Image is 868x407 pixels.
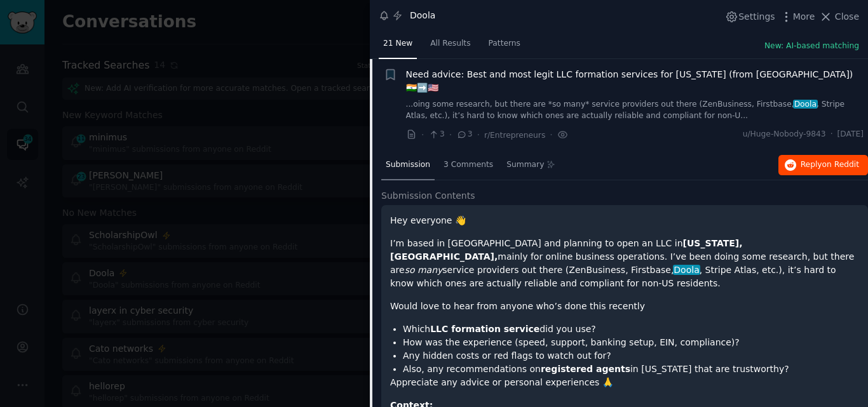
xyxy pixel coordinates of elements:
[449,128,452,142] span: ·
[390,214,859,227] p: Hey everyone 👋
[822,160,859,169] span: on Reddit
[793,100,818,109] span: Doola
[386,159,430,171] span: Submission
[379,34,417,60] a: 21 New
[484,34,525,60] a: Patterns
[410,9,435,22] div: Doola
[428,129,444,140] span: 3
[484,131,545,140] span: r/Entrepreneurs
[403,349,859,363] li: Any hidden costs or red flags to watch out for?
[506,159,544,171] span: Summary
[430,38,470,50] span: All Results
[403,336,859,349] li: How was the experience (speed, support, banking setup, EIN, compliance)?
[406,68,864,95] a: Need advice: Best and most legit LLC formation services for [US_STATE] (from [GEOGRAPHIC_DATA]) 🇮...
[550,128,552,142] span: ·
[421,128,424,142] span: ·
[444,159,493,171] span: 3 Comments
[837,129,864,140] span: [DATE]
[405,265,443,275] em: so many
[390,376,859,389] p: Appreciate any advice or personal experiences 🙏
[764,41,859,52] button: New: AI-based matching
[819,10,859,23] button: Close
[725,10,775,23] button: Settings
[801,159,859,171] span: Reply
[673,265,701,275] span: Doola
[778,155,868,175] button: Replyon Reddit
[743,129,826,140] span: u/Huge-Nobody-9843
[403,323,859,336] li: Which did you use?
[835,10,859,23] span: Close
[426,34,475,60] a: All Results
[390,238,743,262] strong: [US_STATE], [GEOGRAPHIC_DATA],
[738,10,775,23] span: Settings
[390,300,859,313] p: Would love to hear from anyone who’s done this recently
[403,363,859,376] li: Also, any recommendations on in [US_STATE] that are trustworthy?
[780,10,815,23] button: More
[383,38,412,50] span: 21 New
[477,128,480,142] span: ·
[381,189,475,203] span: Submission Contents
[456,129,472,140] span: 3
[489,38,520,50] span: Patterns
[541,364,630,374] strong: registered agents
[390,237,859,290] p: I’m based in [GEOGRAPHIC_DATA] and planning to open an LLC in mainly for online business operatio...
[430,324,539,334] strong: LLC formation service
[793,10,815,23] span: More
[831,129,833,140] span: ·
[406,99,864,121] a: ...oing some research, but there are *so many* service providers out there (ZenBusiness, Firstbas...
